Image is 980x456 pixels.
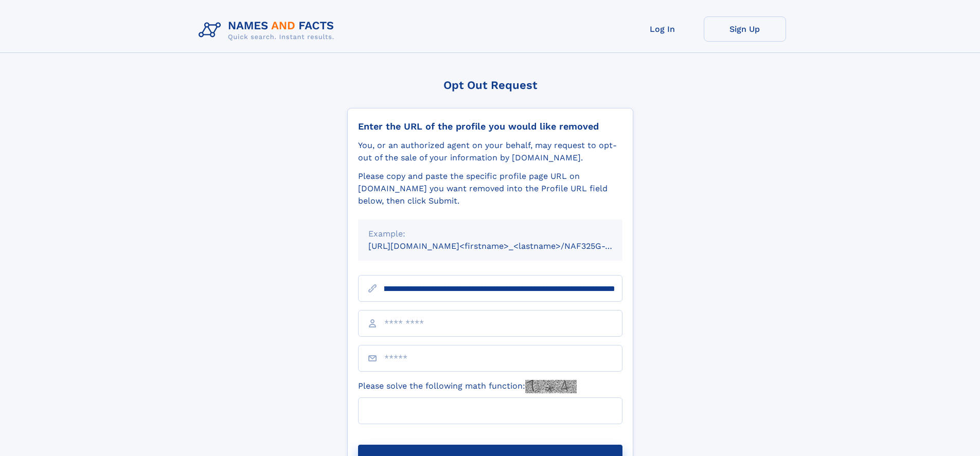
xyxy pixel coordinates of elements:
[347,79,633,92] div: Opt Out Request
[358,139,622,164] div: You, or an authorized agent on your behalf, may request to opt-out of the sale of your informatio...
[368,241,642,251] small: [URL][DOMAIN_NAME]<firstname>_<lastname>/NAF325G-xxxxxxxx
[358,380,577,393] label: Please solve the following math function:
[358,121,622,132] div: Enter the URL of the profile you would like removed
[621,16,704,42] a: Log In
[704,16,786,42] a: Sign Up
[368,228,612,240] div: Example:
[194,16,343,44] img: Logo Names and Facts
[358,170,622,207] div: Please copy and paste the specific profile page URL on [DOMAIN_NAME] you want removed into the Pr...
